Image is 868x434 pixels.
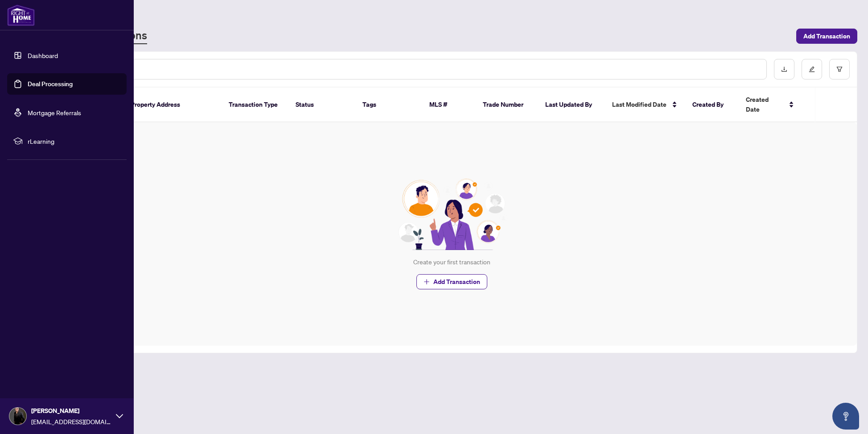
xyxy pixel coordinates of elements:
[832,403,859,430] button: Open asap
[28,51,58,59] a: Dashboard
[803,29,850,43] span: Add Transaction
[796,29,857,44] button: Add Transaction
[476,88,538,122] th: Trade Number
[123,88,222,122] th: Property Address
[28,136,120,146] span: rLearning
[746,95,783,114] span: Created Date
[355,88,422,122] th: Tags
[809,66,815,72] span: edit
[739,88,801,122] th: Created Date
[802,59,822,79] button: edit
[413,257,490,267] div: Create your first transaction
[31,417,111,426] span: [EMAIL_ADDRESS][DOMAIN_NAME]
[31,406,111,416] span: [PERSON_NAME]
[28,108,81,117] a: Mortgage Referrals
[836,66,843,72] span: filter
[433,275,480,289] span: Add Transaction
[422,88,476,122] th: MLS #
[288,88,355,122] th: Status
[612,100,666,109] span: Last Modified Date
[424,279,430,285] span: plus
[222,88,288,122] th: Transaction Type
[774,59,794,79] button: download
[829,59,850,79] button: filter
[605,88,685,122] th: Last Modified Date
[7,4,35,26] img: logo
[416,274,487,289] button: Add Transaction
[538,88,605,122] th: Last Updated By
[685,88,739,122] th: Created By
[781,66,787,72] span: download
[9,408,26,425] img: Profile Icon
[28,80,73,88] a: Deal Processing
[395,179,510,250] img: Null State Icon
